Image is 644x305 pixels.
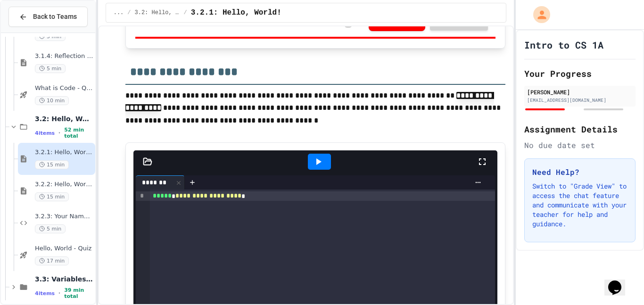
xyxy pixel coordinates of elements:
[524,67,636,80] h2: Your Progress
[35,192,69,201] span: 15 min
[35,64,66,73] span: 5 min
[8,7,88,27] button: Back to Teams
[527,88,633,96] div: [PERSON_NAME]
[58,129,60,137] span: •
[184,9,187,16] span: /
[35,275,93,283] span: 3.3: Variables and Data Types
[532,166,627,178] h3: Need Help?
[35,52,93,60] span: 3.1.4: Reflection - Evolving Technology
[191,7,281,18] span: 3.2.1: Hello, World!
[64,127,93,139] span: 52 min total
[35,213,93,221] span: 3.2.3: Your Name and Favorite Movie
[35,84,93,92] span: What is Code - Quiz
[64,287,93,299] span: 39 min total
[58,289,60,297] span: •
[35,256,69,265] span: 17 min
[524,123,636,136] h2: Assignment Details
[127,9,131,16] span: /
[523,4,553,25] div: My Account
[35,130,55,136] span: 4 items
[35,160,69,169] span: 15 min
[35,290,55,297] span: 4 items
[35,115,93,123] span: 3.2: Hello, World!
[33,12,77,22] span: Back to Teams
[604,267,635,296] iframe: chat widget
[135,9,180,16] span: 3.2: Hello, World!
[114,9,124,16] span: ...
[35,96,69,105] span: 10 min
[527,97,633,104] div: [EMAIL_ADDRESS][DOMAIN_NAME]
[532,181,627,229] p: Switch to "Grade View" to access the chat feature and communicate with your teacher for help and ...
[35,245,93,253] span: Hello, World - Quiz
[524,38,603,51] h1: Intro to CS 1A
[35,32,66,41] span: 5 min
[35,181,93,189] span: 3.2.2: Hello, World! - Review
[524,140,636,151] div: No due date set
[35,148,93,157] span: 3.2.1: Hello, World!
[35,224,66,233] span: 5 min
